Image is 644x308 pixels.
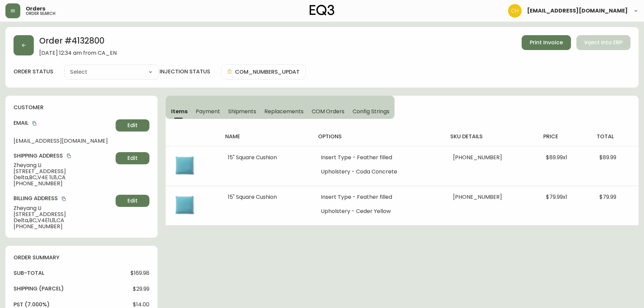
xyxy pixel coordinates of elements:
span: Edit [127,155,138,162]
span: [PHONE_NUMBER] [453,153,502,161]
img: 49f98a51-fadd-4935-8898-e6f4995a0a5a.jpg [174,194,195,216]
h4: order summary [14,254,149,261]
label: order status [14,68,53,75]
li: Upholstery - Ceder Yellow [321,208,437,214]
span: Zheyang Li [14,162,113,168]
span: $14.00 [133,302,149,308]
li: Insert Type - Feather filled [321,194,437,200]
span: $89.99 x 1 [546,153,567,161]
li: Upholstery - Coda Concrete [321,169,437,175]
span: [DATE] 12:34 am from CA_EN [39,50,117,56]
button: Print Invoice [522,35,571,50]
span: Payment [196,108,220,115]
span: 15" Square Cushion [228,153,277,161]
button: copy [61,195,67,202]
h4: Billing Address [14,195,113,202]
span: Delta , BC , V4E1L8 , CA [14,217,113,223]
h4: Shipping Address [14,152,113,160]
h4: customer [14,104,149,111]
span: [PHONE_NUMBER] [14,181,113,187]
span: $79.99 x 1 [546,193,567,201]
span: Zheyang Li [14,205,113,211]
span: 15" Square Cushion [228,193,277,201]
h4: Email [14,119,113,127]
span: $79.99 [599,193,616,201]
button: Edit [116,152,149,164]
button: copy [66,152,72,159]
span: COM Orders [312,108,345,115]
img: logo [310,5,335,16]
button: Edit [116,119,149,132]
button: copy [31,120,38,127]
span: [STREET_ADDRESS] [14,211,113,217]
span: Delta , BC , V4E 1L8 , CA [14,174,113,181]
span: [STREET_ADDRESS] [14,168,113,174]
h4: sub-total [14,269,44,277]
span: [PHONE_NUMBER] [453,193,502,201]
span: Items [171,108,188,115]
img: 6288462cea190ebb98a2c2f3c744dd7e [508,4,522,18]
h4: price [543,133,586,140]
h4: injection status [160,68,210,75]
span: Edit [127,197,138,205]
span: [EMAIL_ADDRESS][DOMAIN_NAME] [14,138,113,144]
h5: order search [26,11,55,16]
span: Shipments [228,108,257,115]
span: [EMAIL_ADDRESS][DOMAIN_NAME] [527,8,628,14]
h4: sku details [450,133,532,140]
span: Orders [26,6,45,11]
span: Edit [127,122,138,129]
span: [PHONE_NUMBER] [14,223,113,230]
span: $89.99 [599,153,616,161]
h4: options [318,133,439,140]
li: Insert Type - Feather filled [321,155,437,161]
h2: Order # 4132800 [39,35,117,50]
button: Edit [116,195,149,207]
span: $169.98 [130,270,149,276]
span: Print Invoice [530,39,563,46]
span: Config Strings [353,108,389,115]
h4: Shipping ( Parcel ) [14,285,64,292]
h4: name [225,133,307,140]
span: $29.99 [133,286,149,292]
img: 49f98a51-fadd-4935-8898-e6f4995a0a5a.jpg [174,155,195,176]
h4: total [597,133,633,140]
span: Replacements [264,108,303,115]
